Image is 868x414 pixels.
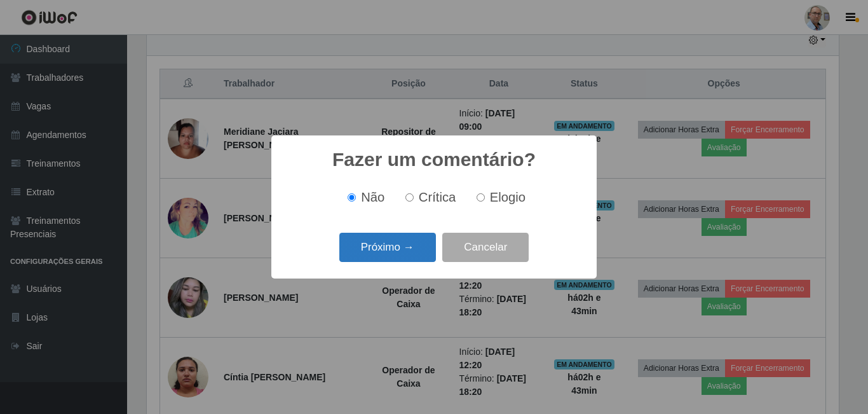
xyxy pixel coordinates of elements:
[442,233,529,263] button: Cancelar
[490,190,526,204] span: Elogio
[332,148,536,171] h2: Fazer um comentário?
[419,190,456,204] span: Crítica
[405,193,414,202] input: Crítica
[348,193,356,202] input: Não
[339,233,436,263] button: Próximo →
[361,190,384,204] span: Não
[477,193,485,202] input: Elogio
